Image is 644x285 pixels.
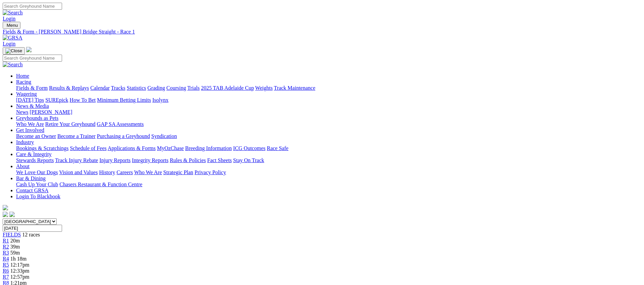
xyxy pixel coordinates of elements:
[97,97,151,103] a: Minimum Betting Limits
[10,250,20,256] span: 59m
[3,256,9,262] a: R4
[16,133,56,139] a: Become an Owner
[16,182,641,188] div: Bar & Dining
[10,238,20,243] span: 20m
[111,85,125,91] a: Tracks
[99,169,115,175] a: History
[3,10,23,16] img: Search
[3,29,641,35] a: Fields & Form - [PERSON_NAME] Bridge Straight - Race 1
[148,85,165,91] a: Grading
[5,48,22,54] img: Close
[16,145,641,151] div: Industry
[16,157,54,163] a: Stewards Reports
[49,85,89,91] a: Results & Replays
[3,268,9,274] a: R6
[157,145,184,151] a: MyOzChase
[10,274,30,280] span: 12:57pm
[45,121,96,127] a: Retire Your Greyhound
[3,205,8,210] img: logo-grsa-white.png
[3,262,9,268] a: R5
[3,244,9,250] a: R2
[170,157,206,163] a: Rules & Policies
[3,238,9,243] a: R1
[187,85,200,91] a: Trials
[16,188,48,193] a: Contact GRSA
[3,212,8,217] img: facebook.svg
[16,103,49,109] a: News & Media
[3,22,20,29] button: Toggle navigation
[16,85,641,91] div: Racing
[16,97,641,103] div: Wagering
[16,115,58,121] a: Greyhounds as Pets
[3,35,22,41] img: GRSA
[7,23,18,28] span: Menu
[16,109,28,115] a: News
[108,145,156,151] a: Applications & Forms
[16,169,641,175] div: About
[10,244,20,250] span: 39m
[201,85,254,91] a: 2025 TAB Adelaide Cup
[26,47,32,52] img: logo-grsa-white.png
[70,145,106,151] a: Schedule of Fees
[10,268,30,274] span: 12:33pm
[3,225,62,232] input: Select date
[59,182,142,187] a: Chasers Restaurant & Function Centre
[57,133,96,139] a: Become a Trainer
[151,133,177,139] a: Syndication
[3,250,9,256] a: R3
[45,97,68,103] a: SUREpick
[16,133,641,139] div: Get Involved
[233,157,264,163] a: Stay On Track
[255,85,273,91] a: Weights
[3,62,23,68] img: Search
[132,157,168,163] a: Integrity Reports
[97,133,150,139] a: Purchasing a Greyhound
[233,145,265,151] a: ICG Outcomes
[134,169,162,175] a: Who We Are
[16,163,30,169] a: About
[3,3,62,10] input: Search
[16,175,46,181] a: Bar & Dining
[267,145,288,151] a: Race Safe
[152,97,168,103] a: Isolynx
[3,47,25,55] button: Toggle navigation
[70,97,96,103] a: How To Bet
[16,194,60,199] a: Login To Blackbook
[97,121,144,127] a: GAP SA Assessments
[207,157,232,163] a: Fact Sheets
[16,121,641,127] div: Greyhounds as Pets
[16,151,52,157] a: Care & Integrity
[3,16,15,21] a: Login
[16,91,37,97] a: Wagering
[16,85,48,91] a: Fields & Form
[30,109,72,115] a: [PERSON_NAME]
[55,157,98,163] a: Track Injury Rebate
[9,212,15,217] img: twitter.svg
[3,41,15,47] a: Login
[163,169,193,175] a: Strategic Plan
[274,85,315,91] a: Track Maintenance
[3,232,21,237] a: FIELDS
[16,73,29,79] a: Home
[90,85,110,91] a: Calendar
[16,121,44,127] a: Who We Are
[10,256,26,262] span: 1h 18m
[185,145,232,151] a: Breeding Information
[16,169,58,175] a: We Love Our Dogs
[16,97,44,103] a: [DATE] Tips
[166,85,186,91] a: Coursing
[16,127,44,133] a: Get Involved
[127,85,146,91] a: Statistics
[3,55,62,62] input: Search
[99,157,130,163] a: Injury Reports
[3,274,9,280] a: R7
[116,169,133,175] a: Careers
[16,157,641,163] div: Care & Integrity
